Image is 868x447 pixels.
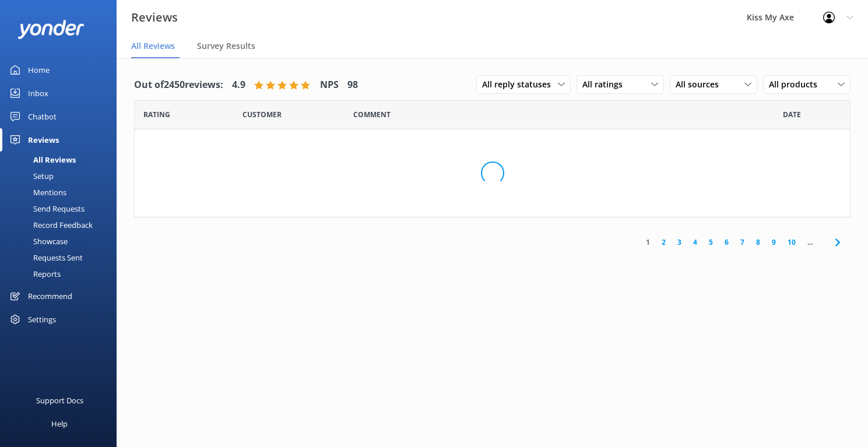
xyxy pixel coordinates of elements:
div: Chatbot [28,105,57,128]
a: Requests Sent [7,249,117,266]
h4: NPS [320,78,339,93]
div: Help [51,412,68,435]
span: ... [802,237,818,248]
span: All products [769,78,824,91]
span: Question [353,109,391,120]
a: 2 [656,237,672,248]
a: Setup [7,168,117,184]
a: 8 [750,237,766,248]
a: 6 [719,237,735,248]
div: Reviews [28,128,59,152]
a: 5 [703,237,719,248]
div: Home [28,58,50,82]
span: Survey Results [197,40,255,52]
div: Reports [7,266,61,282]
div: Setup [7,168,54,184]
img: yonder-white-logo.png [17,20,85,39]
span: All ratings [582,78,630,91]
div: Send Requests [7,200,85,217]
a: 1 [640,237,656,248]
div: Recommend [28,284,72,308]
div: All Reviews [7,152,76,168]
a: Showcase [7,233,117,249]
span: All sources [676,78,726,91]
div: Settings [28,308,56,331]
a: All Reviews [7,152,117,168]
a: 9 [766,237,782,248]
span: All Reviews [131,40,175,52]
a: Mentions [7,184,117,200]
a: Record Feedback [7,217,117,233]
a: 7 [735,237,750,248]
span: All reply statuses [482,78,558,91]
a: Send Requests [7,200,117,217]
div: Mentions [7,184,66,200]
a: 4 [687,237,703,248]
h4: 4.9 [232,78,245,93]
div: Record Feedback [7,217,93,233]
div: Showcase [7,233,68,249]
a: 10 [782,237,802,248]
a: 3 [672,237,687,248]
span: Date [243,109,282,120]
div: Support Docs [36,389,83,412]
span: Date [143,109,170,120]
div: Inbox [28,82,48,105]
span: Date [783,109,801,120]
h4: Out of 2450 reviews: [134,78,223,93]
h4: 98 [347,78,358,93]
h3: Reviews [131,8,178,27]
a: Reports [7,266,117,282]
div: Requests Sent [7,249,83,266]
